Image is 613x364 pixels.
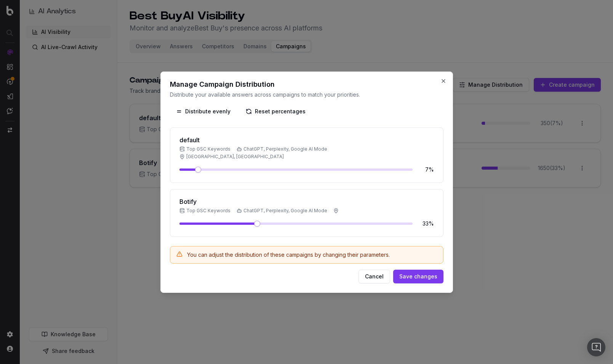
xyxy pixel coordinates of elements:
[179,199,339,205] h3: Botify
[393,270,443,283] button: Save changes
[179,154,284,160] span: [GEOGRAPHIC_DATA], [GEOGRAPHIC_DATA]
[187,251,390,259] div: You can adjust the distribution of these campaigns by changing their parameters.
[179,137,434,143] h3: default
[240,105,312,118] button: Reset percentages
[170,105,237,118] button: Distribute evenly
[170,91,443,99] p: Distribute your available answers across campaigns to match your priorities.
[179,208,230,214] span: Top GSC Keywords
[419,166,434,173] span: 7 %
[170,81,443,88] h2: Manage Campaign Distribution
[419,220,434,227] span: 33 %
[237,208,327,214] span: ChatGPT, Perplexity, Google AI Mode
[179,146,230,152] span: Top GSC Keywords
[237,146,327,152] span: ChatGPT, Perplexity, Google AI Mode
[359,270,390,283] button: Cancel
